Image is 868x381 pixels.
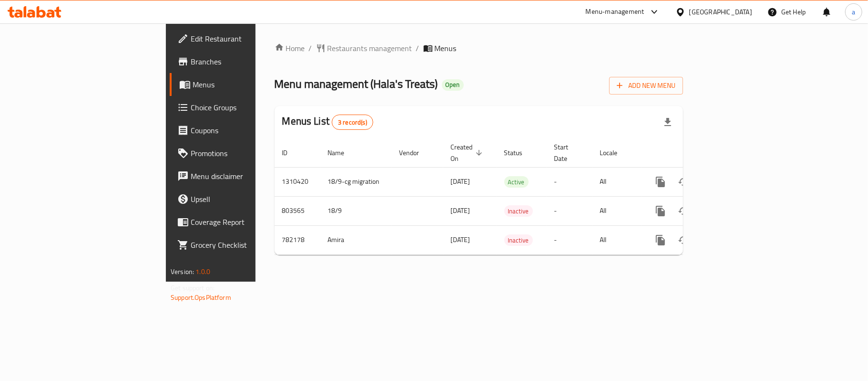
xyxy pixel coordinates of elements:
button: more [649,170,672,193]
span: Menu disclaimer [191,170,303,182]
span: Promotions [191,148,303,159]
td: Amira [320,225,392,254]
span: Active [504,177,529,188]
span: Locale [600,147,630,159]
div: [GEOGRAPHIC_DATA] [689,7,752,17]
a: Grocery Checklist [170,233,311,256]
div: Open [442,79,464,91]
span: Inactive [504,206,533,217]
span: 3 record(s) [332,118,373,127]
a: Menu disclaimer [170,165,311,188]
span: Version: [171,265,194,278]
span: Grocery Checklist [191,239,303,251]
td: All [592,167,642,196]
span: Name [328,147,357,159]
div: Total records count [332,115,373,130]
td: 18/9-cg migration [320,167,392,196]
button: Change Status [672,229,695,252]
span: ID [282,147,300,159]
span: Status [504,147,535,159]
div: Inactive [504,205,533,217]
span: [DATE] [451,204,470,217]
th: Actions [642,138,748,168]
a: Coverage Report [170,211,311,233]
td: - [547,167,592,196]
span: Get support on: [171,282,214,294]
a: Branches [170,50,311,73]
a: Promotions [170,142,311,165]
nav: breadcrumb [275,42,683,54]
span: Upsell [191,193,303,205]
div: Inactive [504,234,533,246]
span: Inactive [504,235,533,246]
div: Export file [656,111,679,134]
button: Add New Menu [609,77,683,95]
span: Menu management ( Hala's Treats ) [275,73,438,95]
span: Created On [451,141,485,164]
span: [DATE] [451,233,470,246]
h2: Menus List [282,114,373,130]
span: 1.0.0 [195,265,210,278]
span: Coupons [191,125,303,136]
span: Branches [191,56,303,67]
span: Edit Restaurant [191,33,303,44]
span: [DATE] [451,175,470,188]
td: All [592,196,642,225]
td: All [592,225,642,254]
td: - [547,225,592,254]
button: more [649,200,672,222]
span: Menus [435,42,457,54]
span: Start Date [554,141,581,164]
span: a [852,7,855,17]
td: 18/9 [320,196,392,225]
span: Add New Menu [617,80,675,92]
a: Restaurants management [316,42,412,54]
a: Menus [170,73,311,96]
a: Coupons [170,119,311,142]
button: Change Status [672,170,695,193]
button: more [649,229,672,252]
a: Choice Groups [170,96,311,119]
span: Open [442,81,464,89]
a: Edit Restaurant [170,27,311,50]
span: Coverage Report [191,216,303,228]
a: Support.OpsPlatform [171,291,231,304]
button: Change Status [672,200,695,222]
table: enhanced table [275,138,748,255]
li: / [416,42,419,54]
span: Vendor [399,147,432,159]
span: Menus [193,79,303,90]
td: - [547,196,592,225]
span: Choice Groups [191,102,303,113]
div: Menu-management [586,6,644,18]
a: Upsell [170,188,311,211]
span: Restaurants management [327,42,412,54]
